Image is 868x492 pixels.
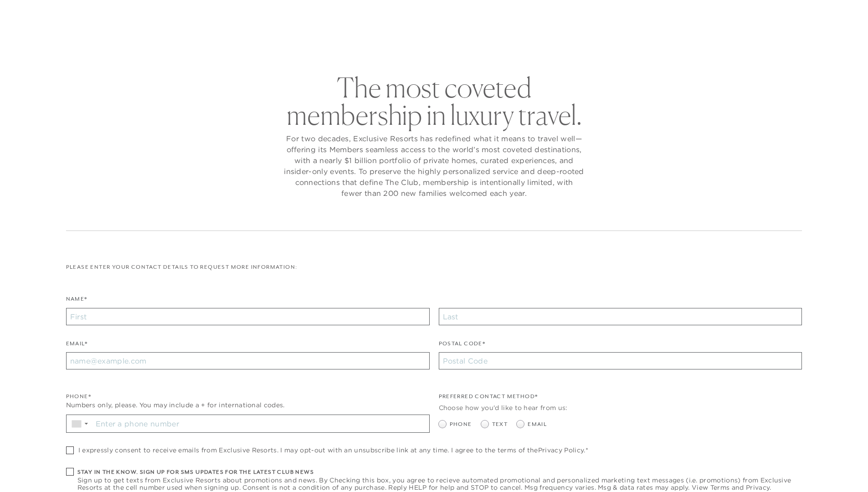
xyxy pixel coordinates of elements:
a: The Collection [329,29,399,56]
input: Last [439,308,802,325]
a: Get Started [36,10,76,18]
a: Community [483,29,539,56]
a: Privacy Policy [538,446,584,454]
h2: The most coveted membership in luxury travel. [284,74,585,128]
div: Numbers only, please. You may include a + for international codes. [66,400,430,410]
div: Phone* [66,392,430,401]
input: name@example.com [66,352,430,369]
a: Member Login [763,10,808,18]
span: ▼ [83,421,89,426]
label: Email* [66,339,87,353]
input: Enter a phone number [92,415,429,432]
label: Postal Code* [439,339,486,353]
label: Name* [66,295,87,308]
span: I expressly consent to receive emails from Exclusive Resorts. I may opt-out with an unsubscribe l... [78,446,588,454]
p: Please enter your contact details to request more information: [66,263,802,272]
h6: Stay in the know. Sign up for sms updates for the latest club news [77,468,802,477]
legend: Preferred Contact Method* [439,392,538,405]
span: Sign up to get texts from Exclusive Resorts about promotions and news. By Checking this box, you ... [77,477,802,491]
input: First [66,308,430,325]
span: Email [528,420,547,429]
span: Text [492,420,508,429]
a: Membership [413,29,469,56]
div: Country Code Selector [67,415,92,432]
div: Choose how you'd like to hear from us: [439,403,802,413]
input: Postal Code [439,352,802,369]
p: For two decades, Exclusive Resorts has redefined what it means to travel well—offering its Member... [284,133,585,199]
span: Phone [450,420,472,429]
